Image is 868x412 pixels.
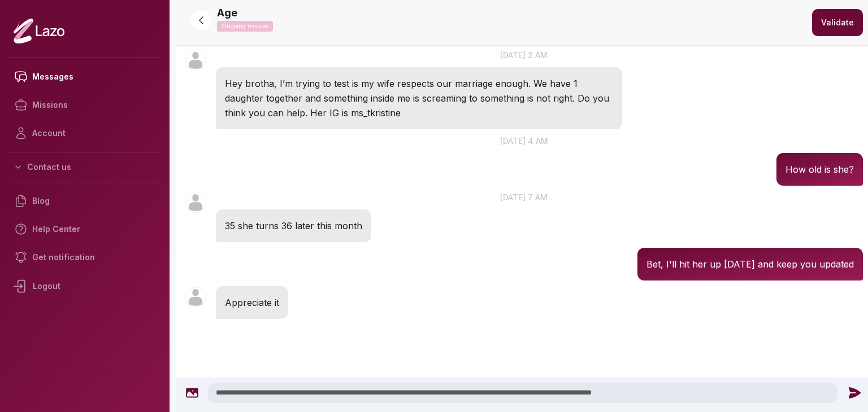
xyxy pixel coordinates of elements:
p: Ongoing mission [217,21,273,32]
p: Bet, I'll hit her up [DATE] and keep you updated [646,257,854,271]
a: Get notification [9,243,160,271]
div: Logout [9,271,160,301]
p: Hey brotha, I’m trying to test is my wife respects our marriage enough. We have 1 daughter togeth... [225,76,613,120]
p: 35 she turns 36 later this month [225,218,362,233]
a: Help Center [9,215,160,243]
p: Appreciate it [225,295,279,310]
a: Account [9,119,160,147]
img: User avatar [185,287,206,308]
p: How old is she? [785,162,854,177]
p: Age [217,5,237,21]
a: Missions [9,91,160,119]
a: Messages [9,63,160,91]
button: Contact us [9,157,160,177]
a: Blog [9,187,160,215]
button: Validate [812,9,863,36]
